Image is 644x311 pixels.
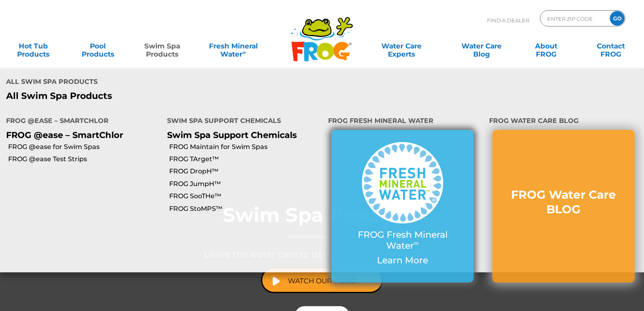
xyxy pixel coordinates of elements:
[169,167,322,176] a: FROG DropH™
[361,38,442,54] a: Water CareExperts
[348,230,457,251] p: FROG Fresh Mineral Water
[585,38,636,54] a: ContactFROG
[169,180,322,188] a: FROG JumpH™
[242,49,246,55] sup: ∞
[8,38,59,54] a: Hot TubProducts
[487,10,529,31] p: Find A Dealer
[489,114,638,130] h4: FROG Water Care BLOG
[509,187,618,225] a: FROG Water Care BLOG
[414,239,419,247] sup: ∞
[348,255,457,266] p: Learn More
[8,155,161,164] a: FROG @ease Test Strips
[167,114,316,130] h4: Swim Spa Support Chemicals
[521,38,572,54] a: AboutFROG
[261,267,383,293] a: Watch Our Video
[328,114,477,130] h4: FROG Fresh Mineral Water
[167,130,297,140] a: Swim Spa Support Chemicals
[202,38,264,54] a: Fresh MineralWater∞
[169,155,322,164] a: FROG TArget™
[137,38,188,54] a: Swim SpaProducts
[169,192,322,201] a: FROG SooTHe™
[169,204,322,213] a: FROG StoMPS™
[6,91,316,101] a: All Swim Spa Products
[348,142,457,270] a: FROG Fresh Mineral Water∞ Learn More
[546,13,601,24] input: Zip Code Form
[8,142,161,151] a: FROG @ease for Swim Spas
[73,38,123,54] a: PoolProducts
[457,38,507,54] a: Water CareBlog
[169,142,322,151] a: FROG Maintain for Swim Spas
[509,187,618,217] h3: FROG Water Care BLOG
[6,74,316,91] h4: All Swim Spa Products
[610,11,624,26] input: GO
[6,130,155,140] p: FROG @ease – SmartChlor
[6,114,155,130] h4: FROG @ease – SmartChlor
